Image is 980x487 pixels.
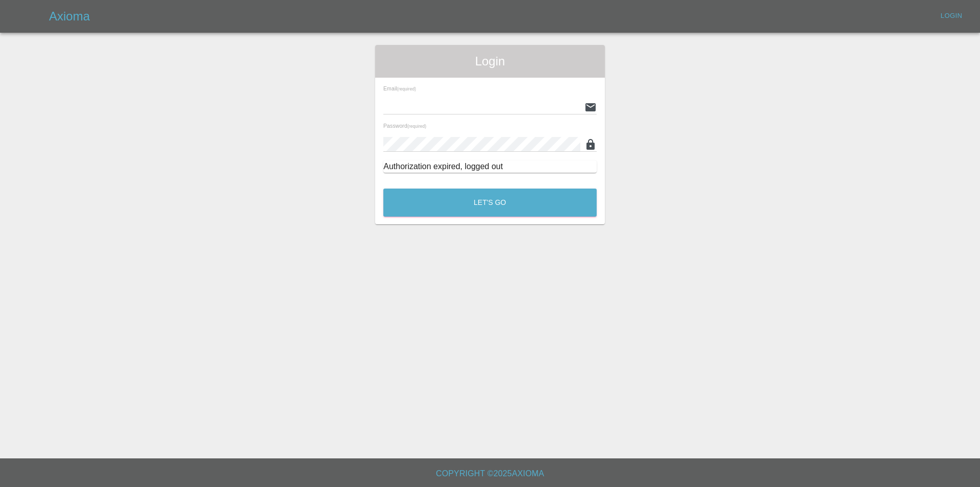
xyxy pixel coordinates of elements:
small: (required) [407,124,426,129]
small: (required) [397,87,416,91]
button: Let's Go [383,189,597,217]
a: Login [935,8,968,24]
div: Authorization expired, logged out [383,160,597,173]
h5: Axioma [49,8,90,25]
h6: Copyright © 2025 Axioma [8,467,972,481]
span: Email [383,85,416,91]
span: Password [383,123,426,129]
span: Login [383,53,597,69]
